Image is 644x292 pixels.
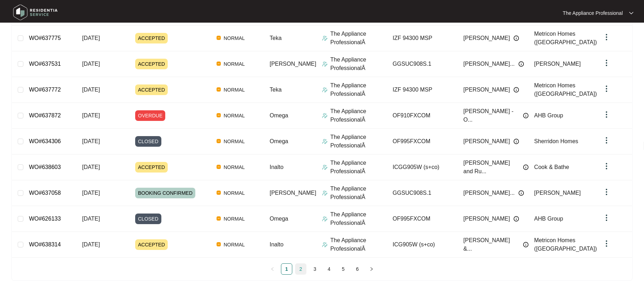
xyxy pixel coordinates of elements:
[29,138,61,144] a: WO#634306
[270,190,316,196] span: [PERSON_NAME]
[322,216,328,222] img: Assigner Icon
[369,267,374,271] span: right
[221,240,248,249] span: NORMAL
[217,139,221,143] img: Vercel Logo
[267,263,278,275] li: Previous Page
[322,87,328,93] img: Assigner Icon
[518,190,524,196] img: Info icon
[523,242,529,247] img: Info icon
[295,264,306,274] a: 2
[534,216,563,222] span: AHB Group
[602,188,611,196] img: dropdown arrow
[82,241,100,247] span: [DATE]
[387,25,458,51] td: IZF 94300 MSP
[387,51,458,77] td: GGSUC908S.1
[29,112,61,118] a: WO#637872
[366,263,377,275] li: Next Page
[270,112,288,118] span: Omega
[513,35,519,41] img: Info icon
[29,241,61,247] a: WO#638314
[135,33,168,43] span: ACCEPTED
[322,242,328,247] img: Assigner Icon
[534,61,581,67] span: [PERSON_NAME]
[464,86,510,94] span: [PERSON_NAME]
[330,210,387,227] p: The Appliance ProfessionalÂ
[221,163,248,171] span: NORMAL
[82,61,100,67] span: [DATE]
[135,110,165,121] span: OVERDUE
[135,136,161,147] span: CLOSED
[464,189,515,197] span: [PERSON_NAME]...
[135,239,168,250] span: ACCEPTED
[267,263,278,275] button: left
[82,216,100,222] span: [DATE]
[330,236,387,253] p: The Appliance ProfessionalÂ
[602,162,611,170] img: dropdown arrow
[270,87,282,93] span: Teka
[387,180,458,206] td: GGSUC908S.1
[330,56,387,72] p: The Appliance ProfessionalÂ
[534,82,597,97] span: Metricon Homes ([GEOGRAPHIC_DATA])
[387,77,458,103] td: IZF 94300 MSP
[464,34,510,42] span: [PERSON_NAME]
[221,86,248,94] span: NORMAL
[464,236,519,253] span: [PERSON_NAME] &...
[534,31,597,45] span: Metricon Homes ([GEOGRAPHIC_DATA])
[309,263,321,275] li: 3
[330,159,387,176] p: The Appliance ProfessionalÂ
[323,263,335,275] li: 4
[217,165,221,169] img: Vercel Logo
[602,214,611,222] img: dropdown arrow
[534,164,569,170] span: Cook & Bathe
[135,188,195,198] span: BOOKING CONFIRMED
[330,30,387,47] p: The Appliance ProfessionalÂ
[322,139,328,144] img: Assigner Icon
[322,164,328,170] img: Assigner Icon
[338,263,349,275] li: 5
[310,264,320,274] a: 3
[221,60,248,68] span: NORMAL
[330,81,387,98] p: The Appliance ProfessionalÂ
[464,159,519,176] span: [PERSON_NAME] and Ru...
[270,138,288,144] span: Omega
[221,189,248,197] span: NORMAL
[322,61,328,67] img: Assigner Icon
[324,264,334,274] a: 4
[330,107,387,124] p: The Appliance ProfessionalÂ
[513,139,519,144] img: Info icon
[563,10,623,17] p: The Appliance Professional
[270,164,283,170] span: Inalto
[217,113,221,117] img: Vercel Logo
[11,2,60,23] img: residentia service logo
[29,87,61,93] a: WO#637772
[221,137,248,146] span: NORMAL
[602,110,611,119] img: dropdown arrow
[217,216,221,221] img: Vercel Logo
[135,162,168,173] span: ACCEPTED
[534,138,579,144] span: Sherridon Homes
[270,216,288,222] span: Omega
[518,61,524,67] img: Info icon
[602,33,611,41] img: dropdown arrow
[513,87,519,93] img: Info icon
[29,35,61,41] a: WO#637775
[135,84,168,95] span: ACCEPTED
[602,84,611,93] img: dropdown arrow
[322,35,328,41] img: Assigner Icon
[352,263,363,275] li: 6
[217,62,221,66] img: Vercel Logo
[602,59,611,67] img: dropdown arrow
[270,61,316,67] span: [PERSON_NAME]
[602,136,611,145] img: dropdown arrow
[281,264,292,274] a: 1
[523,113,529,118] img: Info icon
[82,112,100,118] span: [DATE]
[322,113,328,118] img: Assigner Icon
[513,216,519,222] img: Info icon
[221,215,248,223] span: NORMAL
[29,61,61,67] a: WO#637531
[281,263,292,275] li: 1
[387,232,458,258] td: ICG905W (s+co)
[29,190,61,196] a: WO#637058
[29,216,61,222] a: WO#626133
